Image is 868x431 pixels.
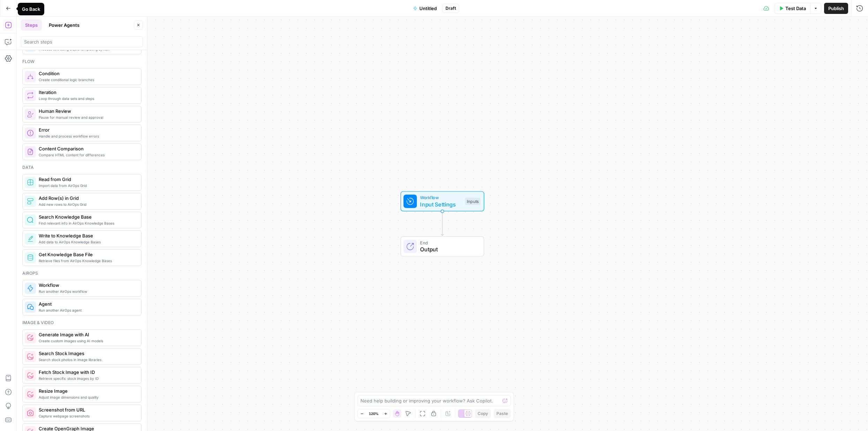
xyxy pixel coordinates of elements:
div: Inputs [465,197,480,205]
span: Add Row(s) in Grid [39,195,136,202]
button: Power Agents [45,19,84,31]
span: Retrieve specific stock images by ID [39,376,136,381]
button: Untitled [409,3,441,14]
span: Condition [39,70,136,77]
span: Publish [828,5,844,12]
div: Data [22,164,142,171]
span: Compare HTML content for differences [39,152,136,158]
span: Add data to AirOps Knowledge Bases [39,239,136,245]
span: Copy [478,410,488,417]
span: Get Knowledge Base File [39,251,136,258]
div: EndOutput [378,236,507,257]
span: Input Settings [420,200,462,209]
span: Paste [496,410,508,417]
span: Generate Image with AI [39,331,136,338]
span: Untitled [419,5,437,12]
span: Iteration [39,89,136,96]
div: WorkflowInput SettingsInputs [378,191,507,211]
span: End [420,239,477,246]
span: Agent [39,300,136,307]
span: Loop through data sets and steps [39,96,136,101]
span: Error [39,126,136,133]
span: Search Stock Images [39,350,136,357]
span: Human Review [39,108,136,115]
button: Copy [475,409,491,418]
span: Handle and process workflow errors [39,133,136,139]
span: Screenshot from URL [39,406,136,413]
span: 120% [369,411,379,416]
div: Airops [22,270,142,276]
div: Flow [22,58,142,65]
span: Find relevant info in AirOps Knowledge Bases [39,220,136,226]
button: Paste [494,409,511,418]
span: Pause for manual review and approval [39,115,136,120]
span: Content Comparison [39,145,136,152]
span: Import data from AirOps Grid [39,183,136,188]
span: Fetch Stock Image with ID [39,369,136,376]
g: Edge from start to end [441,211,443,236]
button: Steps [21,19,42,31]
span: Create conditional logic branches [39,77,136,83]
div: Image & video [22,320,142,326]
span: Workflow [420,194,462,201]
input: Search steps [24,38,140,45]
span: Create custom images using AI models [39,338,136,344]
span: Search Knowledge Base [39,213,136,220]
span: Workflow [39,282,136,289]
span: Run another AirOps workflow [39,289,136,294]
span: Capture webpage screenshots [39,413,136,419]
span: Write to Knowledge Base [39,232,136,239]
span: Output [420,245,477,253]
span: Search stock photos in image libraries [39,357,136,362]
span: Adjust image dimensions and quality [39,394,136,400]
span: Draft [446,5,456,11]
button: Test Data [775,3,810,14]
span: Run another AirOps agent [39,307,136,313]
span: Retrieve files from AirOps Knowledge Bases [39,258,136,264]
img: vrinnnclop0vshvmafd7ip1g7ohf [27,148,34,155]
span: Resize Image [39,387,136,394]
button: Publish [824,3,848,14]
span: Test Data [785,5,806,12]
span: Add new rows to AirOps Grid [39,202,136,207]
span: Read from Grid [39,176,136,183]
